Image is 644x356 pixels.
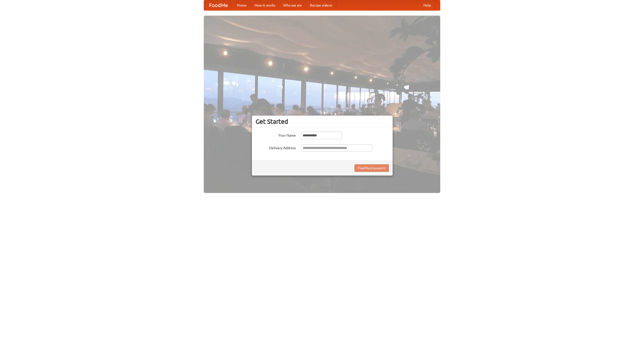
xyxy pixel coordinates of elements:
a: Recipe videos [306,0,336,10]
a: Help [419,0,435,10]
a: FoodMe [204,0,233,10]
label: Your Name [256,132,296,138]
a: Home [233,0,251,10]
h3: Get Started [256,118,389,125]
label: Delivery Address [256,144,296,150]
a: How it works [251,0,279,10]
a: Who we are [279,0,306,10]
button: Find Restaurants! [354,164,389,172]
